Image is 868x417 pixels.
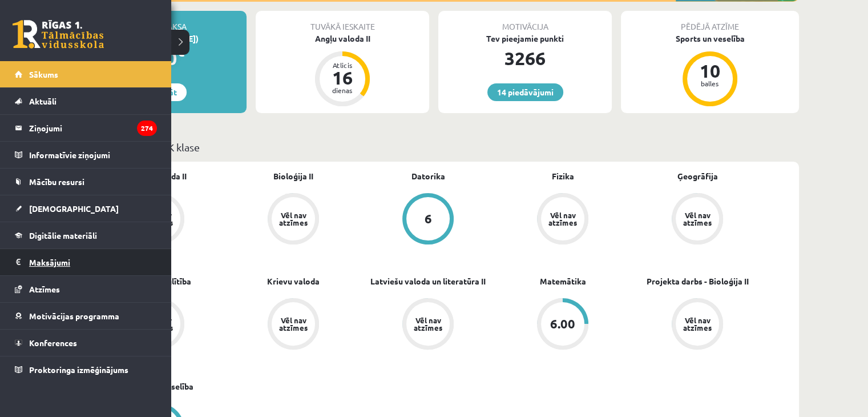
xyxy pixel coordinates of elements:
a: Motivācijas programma [15,303,157,329]
div: Vēl nav atzīmes [681,211,713,226]
div: Vēl nav atzīmes [681,316,713,331]
span: Motivācijas programma [29,311,119,321]
a: Datorika [411,170,445,182]
a: Ģeogrāfija [677,170,718,182]
span: Atzīmes [29,284,60,294]
span: Sākums [29,69,58,79]
a: Sākums [15,61,157,87]
span: Digitālie materiāli [29,230,97,240]
a: Konferences [15,330,157,356]
legend: Maksājumi [29,249,157,275]
div: Vēl nav atzīmes [277,316,309,331]
p: Mācību plāns 12.a1 JK klase [73,139,794,155]
a: Fizika [552,170,574,182]
legend: Informatīvie ziņojumi [29,142,157,168]
a: Vēl nav atzīmes [630,298,765,352]
div: balles [693,80,727,87]
a: Atzīmes [15,276,157,302]
a: [DEMOGRAPHIC_DATA] [15,195,157,222]
div: Pēdējā atzīme [621,11,799,33]
span: Mācību resursi [29,177,84,187]
div: 6.00 [550,318,575,330]
a: 6.00 [495,298,630,352]
div: Motivācija [438,11,612,33]
div: Angļu valoda II [256,33,429,45]
a: Mācību resursi [15,169,157,195]
a: Informatīvie ziņojumi [15,142,157,168]
div: Tev pieejamie punkti [438,33,612,45]
a: Digitālie materiāli [15,222,157,248]
a: Vēl nav atzīmes [226,193,361,247]
a: Matemātika [540,275,586,287]
a: Aktuāli [15,88,157,114]
span: € [177,43,184,60]
a: Sports un veselība 10 balles [621,33,799,108]
a: Latviešu valoda un literatūra II [370,275,486,287]
div: Vēl nav atzīmes [547,211,579,226]
a: Bioloģija II [273,170,313,182]
div: Vēl nav atzīmes [277,211,309,226]
a: Rīgas 1. Tālmācības vidusskola [13,20,104,49]
a: Vēl nav atzīmes [495,193,630,247]
a: Projekta darbs - Bioloģija II [647,275,749,287]
a: 6 [361,193,495,247]
div: Sports un veselība [621,33,799,45]
div: 10 [693,62,727,80]
a: 14 piedāvājumi [487,83,563,101]
div: 16 [325,69,360,87]
span: Konferences [29,338,77,348]
span: Aktuāli [29,96,56,106]
div: Vēl nav atzīmes [412,316,444,331]
legend: Ziņojumi [29,115,157,141]
div: Atlicis [325,62,360,69]
div: 6 [425,212,432,225]
a: Angļu valoda II Atlicis 16 dienas [256,33,429,108]
div: Tuvākā ieskaite [256,11,429,33]
i: 274 [137,121,157,136]
a: Vēl nav atzīmes [630,193,765,247]
div: 3266 [438,45,612,72]
a: Krievu valoda [267,275,320,287]
a: Vēl nav atzīmes [226,298,361,352]
span: [DEMOGRAPHIC_DATA] [29,203,119,214]
a: Ziņojumi274 [15,115,157,141]
a: Proktoringa izmēģinājums [15,356,157,383]
a: Vēl nav atzīmes [361,298,495,352]
div: dienas [325,87,360,94]
a: Maksājumi [15,249,157,275]
span: Proktoringa izmēģinājums [29,364,128,375]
